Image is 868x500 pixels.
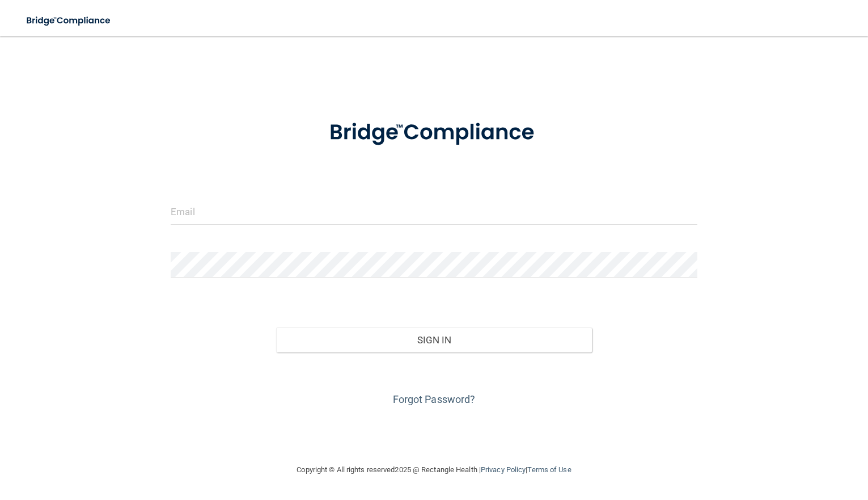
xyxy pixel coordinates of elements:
[276,327,592,352] button: Sign In
[393,393,476,405] a: Forgot Password?
[307,104,561,161] img: bridge_compliance_login_screen.278c3ca4.svg
[171,199,697,225] input: Email
[481,465,526,474] a: Privacy Policy
[227,452,641,488] div: Copyright © All rights reserved 2025 @ Rectangle Health | |
[527,465,571,474] a: Terms of Use
[17,9,121,32] img: bridge_compliance_login_screen.278c3ca4.svg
